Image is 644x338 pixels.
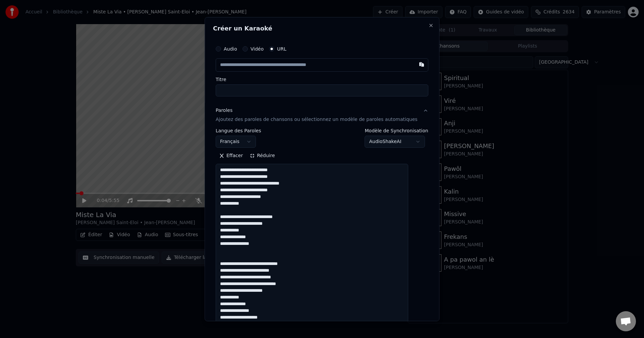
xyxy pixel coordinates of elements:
button: ParolesAjoutez des paroles de chansons ou sélectionnez un modèle de paroles automatiques [216,102,428,128]
h2: Créer un Karaoké [213,25,431,31]
label: Langue des Paroles [216,128,261,133]
label: Modèle de Synchronisation [365,128,428,133]
div: Paroles [216,107,232,114]
label: Vidéo [251,46,264,51]
button: Effacer [216,150,246,161]
label: URL [277,46,286,51]
p: Ajoutez des paroles de chansons ou sélectionnez un modèle de paroles automatiques [216,116,418,123]
button: Réduire [246,150,278,161]
label: Titre [216,77,428,81]
label: Audio [224,46,237,51]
